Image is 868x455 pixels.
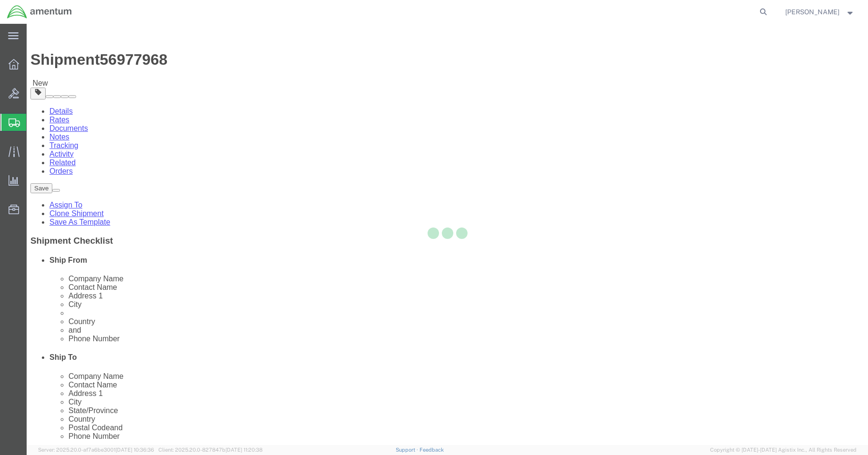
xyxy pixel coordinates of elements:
[785,7,839,17] span: Eddie Gonzalez
[116,447,154,453] span: [DATE] 10:36:36
[158,447,263,453] span: Client: 2025.20.0-827847b
[225,447,263,453] span: [DATE] 11:20:38
[396,447,419,453] a: Support
[419,447,444,453] a: Feedback
[710,446,857,454] span: Copyright © [DATE]-[DATE] Agistix Inc., All Rights Reserved
[38,447,154,453] span: Server: 2025.20.0-af7a6be3001
[7,5,72,19] img: logo
[785,6,855,18] button: [PERSON_NAME]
